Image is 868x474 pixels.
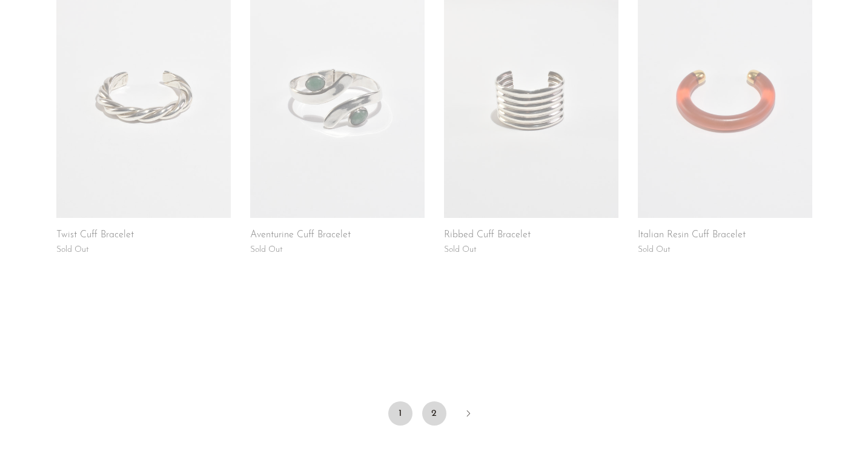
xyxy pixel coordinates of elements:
[638,230,746,241] a: Italian Resin Cuff Bracelet
[638,245,671,254] span: Sold Out
[56,245,89,254] span: Sold Out
[456,401,480,428] a: Next
[56,230,134,241] a: Twist Cuff Bracelet
[388,401,412,426] span: 1
[250,245,283,254] span: Sold Out
[250,230,351,241] a: Aventurine Cuff Bracelet
[422,401,446,426] a: 2
[444,245,477,254] span: Sold Out
[444,230,531,241] a: Ribbed Cuff Bracelet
